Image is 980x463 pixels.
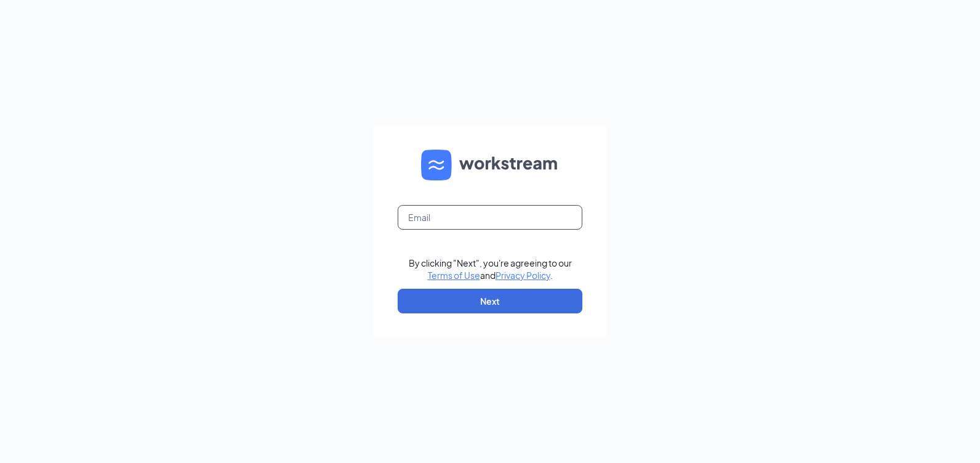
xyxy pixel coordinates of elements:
a: Terms of Use [428,270,480,281]
button: Next [398,289,582,313]
img: WS logo and Workstream text [421,150,559,180]
a: Privacy Policy [496,270,550,281]
div: By clicking "Next", you're agreeing to our and . [409,257,572,281]
input: Email [398,205,582,230]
